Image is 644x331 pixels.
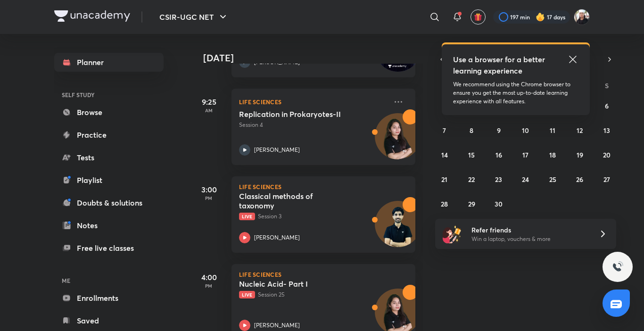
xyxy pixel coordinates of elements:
button: September 18, 2025 [545,147,560,162]
h6: SELF STUDY [54,87,164,103]
abbr: Saturday [605,81,609,90]
button: September 6, 2025 [599,98,614,113]
button: September 28, 2025 [437,196,452,211]
abbr: September 29, 2025 [468,199,475,208]
a: Doubts & solutions [54,193,164,212]
h5: 4:00 [190,272,228,283]
button: September 30, 2025 [491,196,506,211]
button: September 27, 2025 [599,172,614,187]
h5: Replication in Prokaryotes-II [239,109,356,119]
p: AM [190,108,228,113]
p: Session 4 [239,121,387,129]
abbr: September 16, 2025 [495,150,502,159]
button: September 25, 2025 [545,172,560,187]
abbr: September 18, 2025 [549,150,556,159]
p: Session 25 [239,290,387,299]
button: September 9, 2025 [491,123,506,138]
abbr: September 17, 2025 [522,150,528,159]
h6: ME [54,273,164,289]
abbr: September 26, 2025 [576,175,583,184]
a: Browse [54,103,164,122]
button: September 7, 2025 [437,123,452,138]
a: Practice [54,125,164,144]
a: Playlist [54,171,164,190]
a: Tests [54,148,164,167]
img: Avatar [375,206,421,251]
button: September 26, 2025 [572,172,587,187]
p: Life Sciences [239,184,408,190]
abbr: September 21, 2025 [441,175,447,184]
button: September 14, 2025 [437,147,452,162]
a: Free live classes [54,239,164,257]
h5: Classical methods of taxonomy [239,191,356,210]
abbr: September 6, 2025 [605,101,609,110]
abbr: September 8, 2025 [470,126,473,135]
button: September 11, 2025 [545,123,560,138]
abbr: September 12, 2025 [577,126,583,135]
abbr: September 14, 2025 [441,150,448,159]
button: September 22, 2025 [464,172,479,187]
button: September 15, 2025 [464,147,479,162]
button: September 12, 2025 [572,123,587,138]
button: September 29, 2025 [464,196,479,211]
abbr: September 28, 2025 [441,199,448,208]
button: September 8, 2025 [464,123,479,138]
h6: Refer friends [471,225,587,235]
abbr: September 27, 2025 [603,175,610,184]
abbr: September 30, 2025 [495,199,503,208]
abbr: September 19, 2025 [577,150,583,159]
img: Company Logo [54,10,130,22]
p: Win a laptop, vouchers & more [471,235,587,243]
button: September 16, 2025 [491,147,506,162]
abbr: September 15, 2025 [468,150,475,159]
abbr: September 23, 2025 [495,175,502,184]
p: [PERSON_NAME] [254,321,300,330]
p: PM [190,195,228,201]
h5: 3:00 [190,184,228,195]
a: Saved [54,311,164,330]
p: Life Sciences [239,96,387,108]
button: September 10, 2025 [518,123,533,138]
p: [PERSON_NAME] [254,233,300,242]
button: CSIR-UGC NET [154,8,234,26]
button: September 23, 2025 [491,172,506,187]
button: September 24, 2025 [518,172,533,187]
span: Live [239,291,255,298]
p: PM [190,283,228,289]
h5: Use a browser for a better learning experience [453,54,547,76]
button: September 19, 2025 [572,147,587,162]
p: [PERSON_NAME] [254,146,300,154]
img: streak [536,12,545,22]
a: Enrollments [54,289,164,307]
img: referral [443,224,462,243]
abbr: September 9, 2025 [497,126,501,135]
span: Live [239,213,255,220]
p: Session 3 [239,212,387,221]
h4: [DATE] [203,52,425,64]
a: Company Logo [54,10,130,24]
abbr: September 22, 2025 [468,175,475,184]
abbr: September 11, 2025 [550,126,555,135]
h5: 9:25 [190,96,228,108]
button: avatar [471,9,486,25]
img: avatar [474,13,482,21]
abbr: September 20, 2025 [603,150,611,159]
button: September 20, 2025 [599,147,614,162]
a: Planner [54,53,164,72]
img: Avatar [375,118,421,164]
img: ttu [612,261,623,273]
p: We recommend using the Chrome browser to ensure you get the most up-to-date learning experience w... [453,80,578,106]
abbr: September 24, 2025 [522,175,529,184]
abbr: September 10, 2025 [522,126,529,135]
button: September 13, 2025 [599,123,614,138]
h5: Nucleic Acid- Part I [239,279,356,289]
abbr: September 7, 2025 [443,126,446,135]
button: September 17, 2025 [518,147,533,162]
a: Notes [54,216,164,235]
button: September 21, 2025 [437,172,452,187]
abbr: September 13, 2025 [603,126,610,135]
p: Life Sciences [239,272,408,277]
abbr: September 25, 2025 [549,175,556,184]
img: Shivam [574,9,590,25]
